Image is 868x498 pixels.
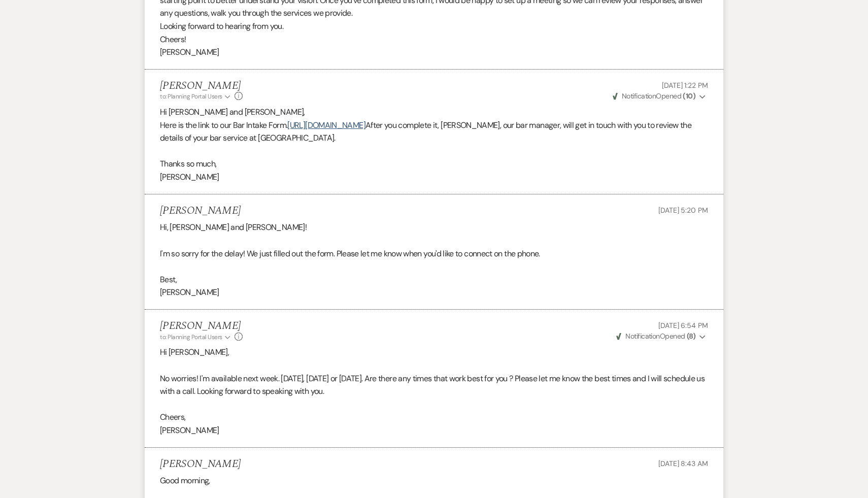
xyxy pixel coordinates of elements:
p: Here is the link to our Bar Intake Form. After you complete it, [PERSON_NAME], our bar manager, w... [160,119,708,145]
button: to: Planning Portal Users [160,92,232,101]
h5: [PERSON_NAME] [160,80,243,92]
h5: [PERSON_NAME] [160,205,241,217]
span: [DATE] 1:22 PM [662,81,708,90]
button: NotificationOpened (8) [615,331,708,342]
span: [DATE] 6:54 PM [658,321,708,330]
span: to: Planning Portal Users [160,333,222,341]
strong: ( 8 ) [687,331,695,341]
h5: [PERSON_NAME] [160,458,241,471]
p: Thanks so much, [160,157,708,171]
h5: [PERSON_NAME] [160,320,243,333]
p: Cheers, [160,411,708,424]
button: to: Planning Portal Users [160,333,232,342]
p: [PERSON_NAME] [160,46,708,59]
span: to: Planning Portal Users [160,92,222,101]
strong: ( 10 ) [683,91,695,101]
a: [URL][DOMAIN_NAME] [287,120,365,130]
p: Cheers! [160,33,708,46]
span: [DATE] 8:43 AM [658,459,708,468]
span: Opened [616,331,695,341]
p: [PERSON_NAME] [160,171,708,184]
p: Looking forward to hearing from you. [160,20,708,33]
button: NotificationOpened (10) [611,91,708,102]
p: No worries! I'm available next week. [DATE], [DATE] or [DATE]. Are there any times that work best... [160,372,708,398]
p: I'm so sorry for the delay! We just filled out the form. Please let me know when you'd like to co... [160,247,708,260]
p: Best, [160,273,708,286]
span: Notification [625,331,659,341]
span: Opened [613,91,696,101]
span: [DATE] 5:20 PM [658,206,708,215]
span: Notification [622,91,656,101]
p: Hi [PERSON_NAME] and [PERSON_NAME], [160,106,708,119]
p: Good morning, [160,474,708,487]
p: [PERSON_NAME] [160,424,708,437]
p: Hi [PERSON_NAME], [160,346,708,359]
p: [PERSON_NAME] [160,286,708,299]
p: Hi, [PERSON_NAME] and [PERSON_NAME]! [160,221,708,234]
